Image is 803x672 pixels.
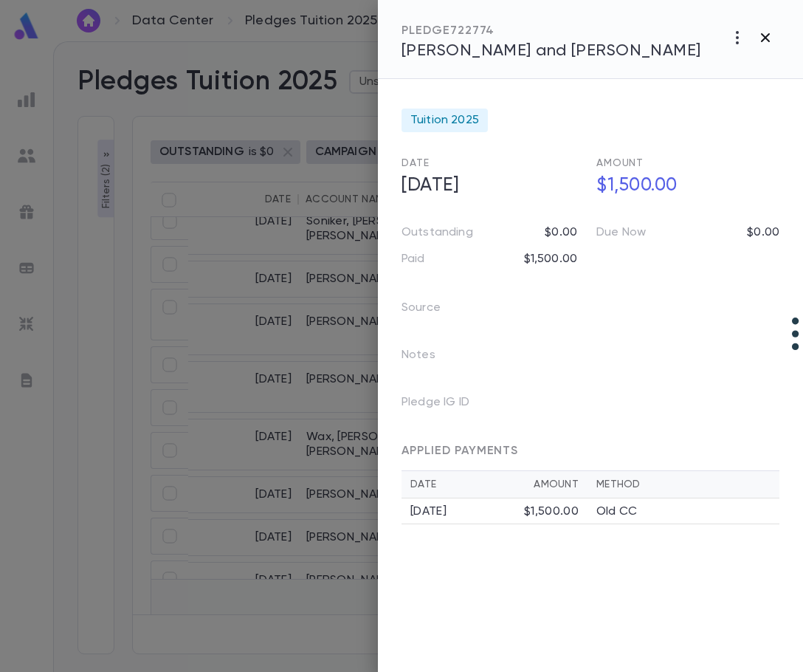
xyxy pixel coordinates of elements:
[596,504,637,519] p: Old CC
[587,171,779,202] h5: $1,500.00
[410,113,479,128] span: Tuition 2025
[401,43,701,59] span: [PERSON_NAME] and [PERSON_NAME]
[524,504,579,519] div: $1,500.00
[545,225,577,240] p: $0.00
[401,158,429,168] span: Date
[401,109,488,132] div: Tuition 2025
[534,479,579,490] div: Amount
[747,225,779,240] p: $0.00
[524,252,577,267] p: $1,500.00
[393,171,585,202] h5: [DATE]
[596,225,646,240] p: Due Now
[587,471,779,498] th: Method
[401,24,701,38] div: PLEDGE 722774
[401,225,473,240] p: Outstanding
[410,479,534,490] div: Date
[401,296,464,326] p: Source
[410,504,524,519] div: [DATE]
[401,343,459,373] p: Notes
[401,445,518,457] span: APPLIED PAYMENTS
[401,391,493,420] p: Pledge IG ID
[401,252,425,267] p: Paid
[596,158,644,168] span: Amount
